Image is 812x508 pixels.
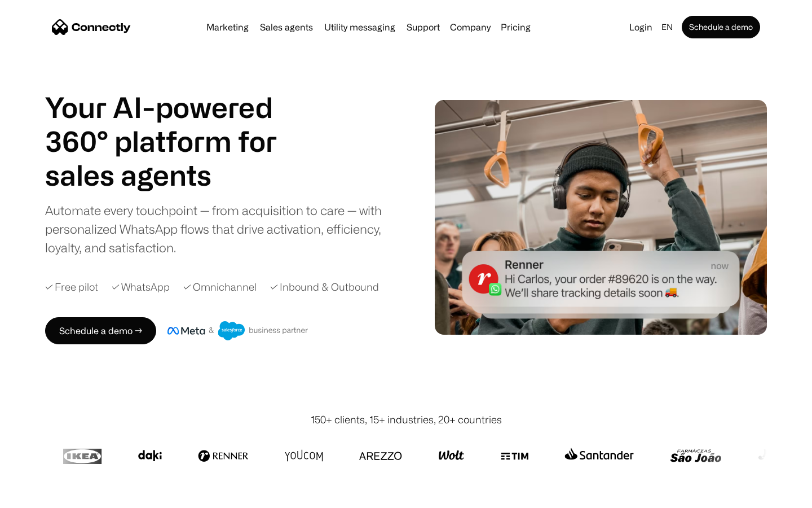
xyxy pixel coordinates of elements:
[45,201,400,257] div: Automate every touchpoint — from acquisition to care — with personalized WhatsApp flows that driv...
[167,321,308,340] img: Meta and Salesforce business partner badge.
[450,19,491,35] div: Company
[311,412,502,427] div: 150+ clients, 15+ industries, 20+ countries
[45,90,304,158] h1: Your AI-powered 360° platform for
[682,16,760,38] a: Schedule a demo
[183,279,257,295] div: ✓ Omnichannel
[255,23,317,32] a: Sales agents
[45,158,304,192] h1: sales agents
[45,317,156,344] a: Schedule a demo →
[625,19,657,35] a: Login
[320,23,400,32] a: Utility messaging
[45,279,98,295] div: ✓ Free pilot
[202,23,253,32] a: Marketing
[661,19,673,35] div: en
[112,279,170,295] div: ✓ WhatsApp
[11,487,68,504] aside: Language selected: English
[402,23,444,32] a: Support
[270,279,379,295] div: ✓ Inbound & Outbound
[23,488,68,504] ul: Language list
[496,23,535,32] a: Pricing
